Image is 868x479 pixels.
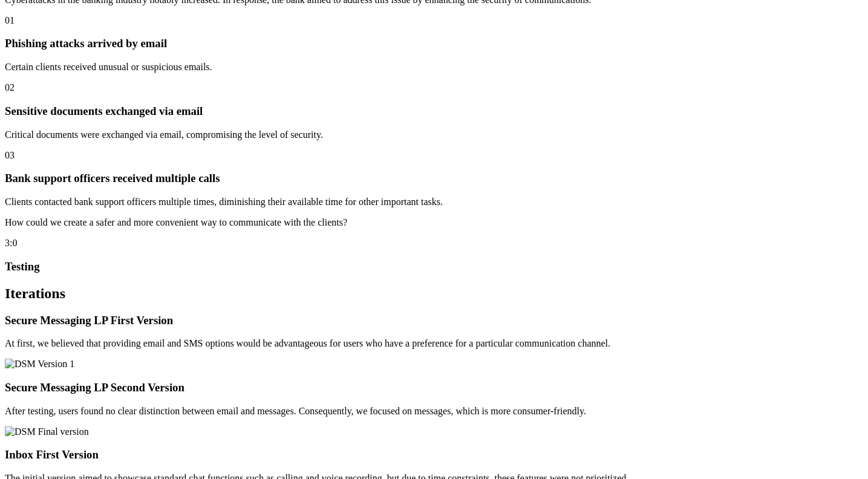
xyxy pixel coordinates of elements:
[5,359,74,370] img: DSM Version 1
[5,129,863,140] p: Critical documents were exchanged via email, compromising the level of security.
[5,150,15,160] span: 03
[5,197,863,207] p: Clients contacted bank support officers multiple times, diminishing their available time for othe...
[5,426,89,437] img: DSM Final version
[5,82,15,93] span: 02
[5,285,863,302] h2: Iterations
[5,217,863,228] p: How could we create a safer and more convenient way to communicate with the clients?
[5,314,863,327] h3: Secure Messaging LP First Version
[5,62,863,73] p: Certain clients received unusual or suspicious emails.
[5,406,863,417] p: After testing, users found no clear distinction between email and messages. Consequently, we focu...
[5,381,863,394] h3: Secure Messaging LP Second Version
[5,105,863,118] h3: Sensitive documents exchanged via email
[5,172,863,185] h3: Bank support officers received multiple calls
[5,448,863,461] h3: Inbox First Version
[5,37,863,50] h3: Phishing attacks arrived by email
[5,15,15,25] span: 01
[5,260,863,273] h3: Testing
[5,338,863,349] p: At first, we believed that providing email and SMS options would be advantageous for users who ha...
[5,238,17,248] span: 3:0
